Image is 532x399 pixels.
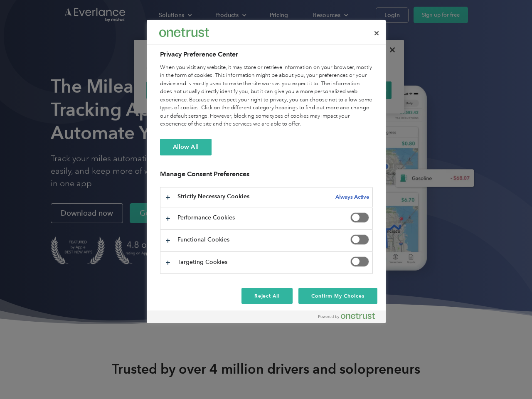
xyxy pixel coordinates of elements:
[298,288,377,304] button: Confirm My Choices
[160,49,373,59] h2: Privacy Preference Center
[160,64,373,128] div: When you visit any website, it may store or retrieve information on your browser, mostly in the f...
[159,28,209,37] img: Everlance
[159,24,209,41] div: Everlance
[160,139,212,155] button: Allow All
[160,170,373,183] h3: Manage Consent Preferences
[367,24,386,42] button: Close
[147,20,386,323] div: Privacy Preference Center
[318,313,375,319] img: Powered by OneTrust Opens in a new Tab
[241,288,293,304] button: Reject All
[318,313,382,323] a: Powered by OneTrust Opens in a new Tab
[147,20,386,323] div: Preference center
